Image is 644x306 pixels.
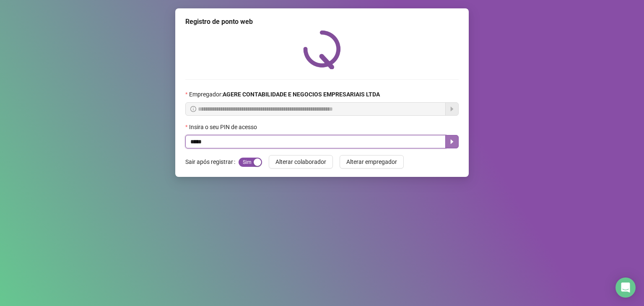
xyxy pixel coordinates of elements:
[185,155,239,169] label: Sair após registrar
[449,138,455,145] span: caret-right
[275,157,326,166] span: Alterar colaborador
[190,106,196,112] span: info-circle
[223,91,380,98] strong: AGERE CONTABILIDADE E NEGOCIOS EMPRESARIAIS LTDA
[269,155,333,169] button: Alterar colaborador
[185,17,459,27] div: Registro de ponto web
[185,122,262,132] label: Insira o seu PIN de acesso
[615,277,636,298] div: Open Intercom Messenger
[303,30,341,69] img: QRPoint
[189,90,380,99] span: Empregador :
[340,155,404,169] button: Alterar empregador
[346,157,397,166] span: Alterar empregador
